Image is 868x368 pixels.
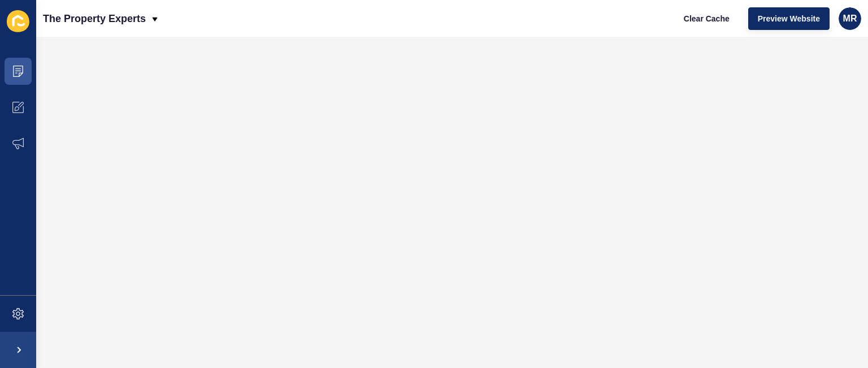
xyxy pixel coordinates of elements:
[684,13,730,24] span: Clear Cache
[748,7,830,30] button: Preview Website
[843,13,857,24] span: MR
[43,5,146,33] p: The Property Experts
[674,7,739,30] button: Clear Cache
[758,13,820,24] span: Preview Website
